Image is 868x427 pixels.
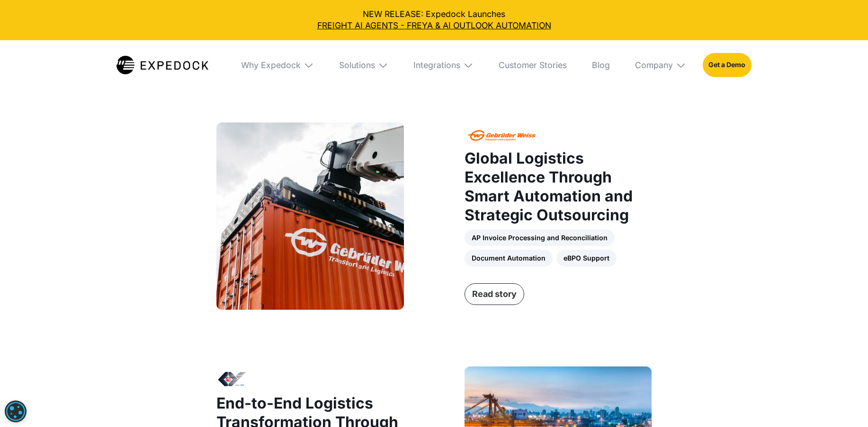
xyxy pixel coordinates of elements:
div: Solutions [339,60,375,70]
div: NEW RELEASE: Expedock Launches [9,9,860,32]
div: Why Expedock [233,40,322,90]
a: Read story [465,283,524,305]
div: Integrations [405,40,482,90]
strong: Global Logistics Excellence Through Smart Automation and Strategic Outsourcing [465,149,633,224]
div: Company [626,40,694,90]
div: Integrations [413,60,460,70]
div: Why Expedock [241,60,301,70]
a: FREIGHT AI AGENTS - FREYA & AI OUTLOOK AUTOMATION [9,20,860,32]
div: Solutions [331,40,397,90]
div: Chat-Widget [710,325,868,427]
div: Company [635,60,673,70]
a: Get a Demo [703,53,752,77]
a: Customer Stories [490,40,575,90]
a: Blog [583,40,618,90]
iframe: Chat Widget [710,325,868,427]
